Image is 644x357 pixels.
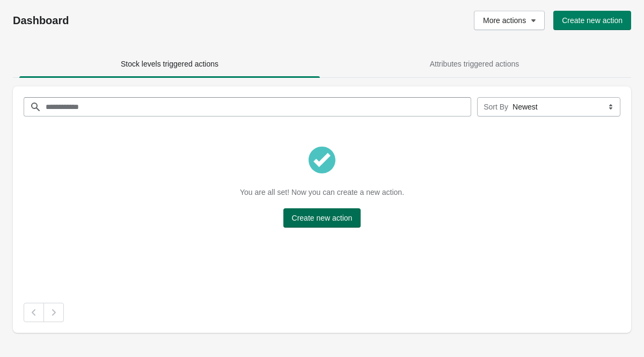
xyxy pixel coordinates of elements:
nav: Pagination [24,303,620,322]
span: Create new action [562,16,623,25]
span: More actions [483,16,526,25]
button: Create new action [283,208,361,228]
p: You are all set! Now you can create a new action. [240,187,404,198]
button: More actions [474,11,545,30]
button: Create new action [553,11,631,30]
span: Stock levels triggered actions [121,60,218,68]
h1: Dashboard [13,14,267,27]
span: Attributes triggered actions [430,60,519,68]
span: Create new action [292,214,353,222]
